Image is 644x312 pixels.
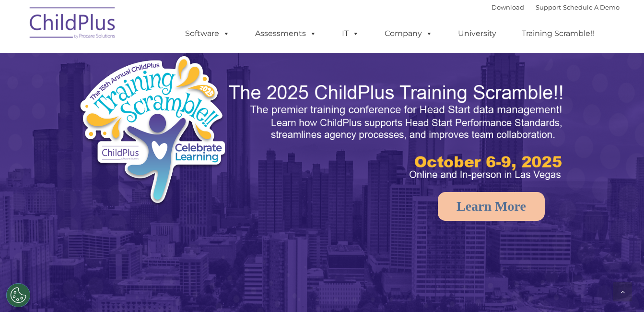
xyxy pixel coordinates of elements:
[492,3,620,11] font: |
[448,24,506,43] a: University
[563,3,620,11] a: Schedule A Demo
[438,192,545,221] a: Learn More
[512,24,604,43] a: Training Scramble!!
[176,24,239,43] a: Software
[246,24,326,43] a: Assessments
[492,3,524,11] a: Download
[375,24,442,43] a: Company
[332,24,369,43] a: IT
[536,3,561,11] a: Support
[6,283,30,307] button: Cookies Settings
[25,0,121,48] img: ChildPlus by Procare Solutions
